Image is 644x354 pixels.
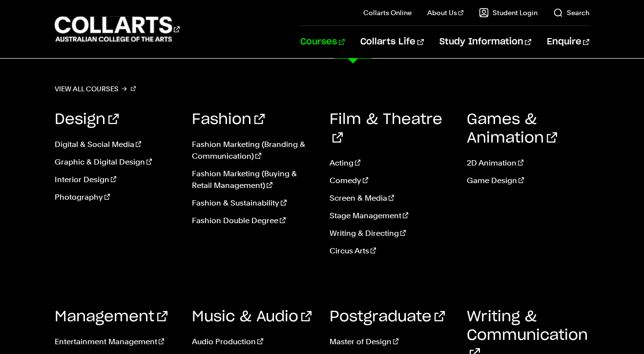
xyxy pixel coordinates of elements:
a: Writing & Directing [330,228,452,239]
a: Fashion & Sustainability [192,197,314,209]
a: View all courses [55,82,136,96]
a: Postgraduate [330,310,445,324]
div: Go to homepage [55,15,180,43]
a: Collarts Life [360,26,423,58]
a: Audio Production [192,336,314,348]
a: Fashion [192,112,265,127]
a: Digital & Social Media [55,139,177,150]
a: Photography [55,191,177,203]
a: Collarts Online [363,8,412,18]
a: Acting [330,157,452,169]
a: Interior Design [55,174,177,186]
a: Stage Management [330,210,452,222]
a: Fashion Marketing (Buying & Retail Management) [192,168,314,191]
a: Games & Animation [467,112,557,146]
a: Study Information [439,26,531,58]
a: Graphic & Digital Design [55,156,177,168]
a: Student Login [479,8,538,18]
a: 2D Animation [467,157,589,169]
a: Comedy [330,175,452,187]
a: Search [553,8,589,18]
a: Film & Theatre [330,112,442,146]
a: Management [55,310,167,324]
a: Design [55,112,119,127]
a: Screen & Media [330,192,452,204]
a: Master of Design [330,336,452,348]
a: Fashion Marketing (Branding & Communication) [192,139,314,162]
a: Entertainment Management [55,336,177,348]
a: Enquire [547,26,589,58]
a: Game Design [467,175,589,187]
a: Circus Arts [330,245,452,257]
a: Music & Audio [192,310,312,324]
a: Fashion Double Degree [192,215,314,227]
a: About Us [427,8,463,18]
a: Courses [300,26,345,58]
